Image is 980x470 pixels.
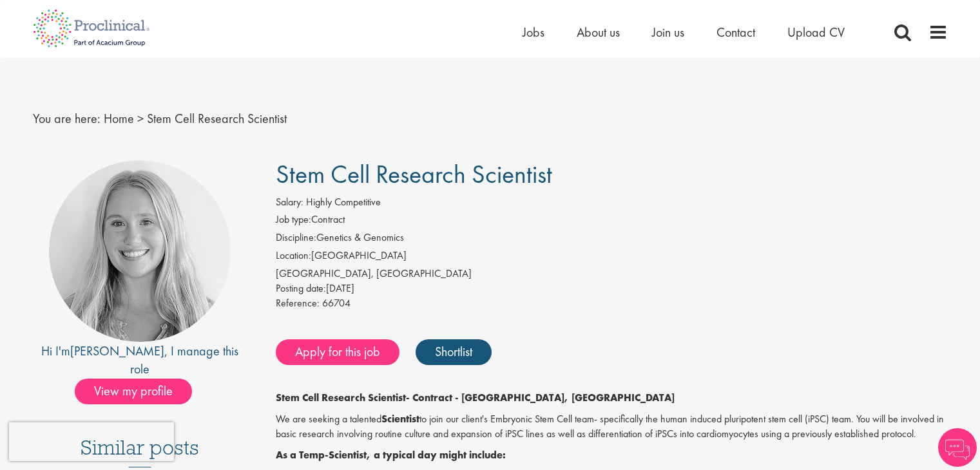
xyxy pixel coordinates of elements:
label: Salary: [276,195,303,210]
a: Upload CV [787,24,845,41]
span: Posting date: [276,281,326,295]
a: Contact [716,24,755,41]
span: Highly Competitive [306,195,381,209]
span: Stem Cell Research Scientist [276,158,552,191]
li: [GEOGRAPHIC_DATA] [276,249,948,267]
li: Contract [276,212,948,230]
span: 66704 [322,296,351,310]
strong: Scientist [381,412,419,426]
img: imeage of recruiter Shannon Briggs [49,160,231,342]
iframe: reCAPTCHA [9,422,174,461]
span: > [137,110,144,127]
span: You are here: [33,110,101,127]
strong: - Contract - [GEOGRAPHIC_DATA], [GEOGRAPHIC_DATA] [406,391,675,404]
label: Discipline: [276,230,316,245]
a: [PERSON_NAME] [70,343,164,359]
a: Join us [652,24,684,41]
a: Shortlist [416,339,492,365]
a: Jobs [523,24,544,41]
strong: As a Temp-Scientist, a typical day might include: [276,448,506,462]
img: Chatbot [938,428,977,467]
div: Hi I'm , I manage this role [33,342,247,379]
span: View my profile [75,379,192,404]
label: Job type: [276,212,311,227]
strong: Stem Cell Research Scientist [276,391,406,404]
div: [DATE] [276,281,948,296]
label: Location: [276,249,311,263]
a: View my profile [75,381,205,398]
div: [GEOGRAPHIC_DATA], [GEOGRAPHIC_DATA] [276,267,948,281]
label: Reference: [276,296,320,311]
span: Stem Cell Research Scientist [147,110,287,127]
p: We are seeking a talented to join our client's Embryonic Stem Cell team- specifically the human i... [276,412,948,442]
li: Genetics & Genomics [276,230,948,249]
a: About us [577,24,620,41]
a: breadcrumb link [104,110,134,127]
a: Apply for this job [276,339,399,365]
